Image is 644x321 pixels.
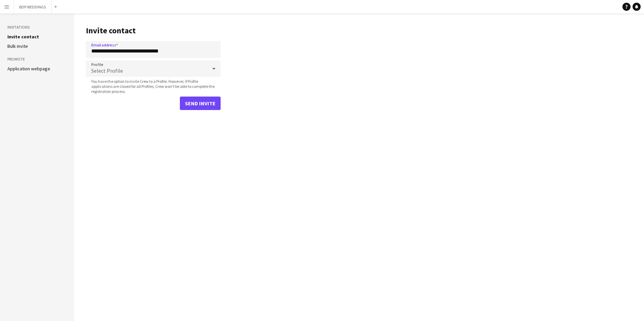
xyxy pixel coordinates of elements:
[7,66,50,72] a: Application webpage
[7,34,39,40] a: Invite contact
[7,24,67,30] h3: Invitations
[86,79,221,94] span: You have the option to invite Crew to a Profile. However, if Profile applications are closed for ...
[91,67,123,74] span: Select Profile
[180,97,221,110] button: Send invite
[86,26,221,36] h1: Invite contact
[7,43,28,49] a: Bulk invite
[14,0,52,13] button: BDP WEDDINGS
[7,56,67,62] h3: Promote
